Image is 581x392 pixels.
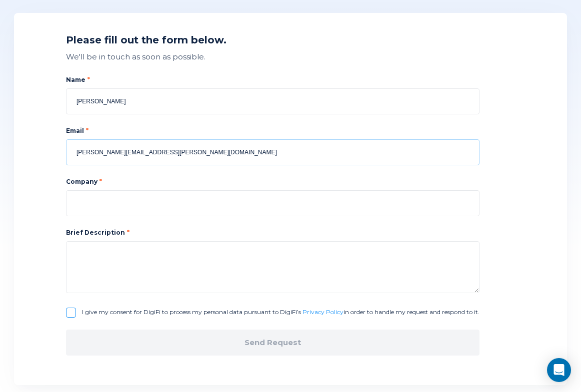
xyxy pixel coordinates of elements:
label: Company [66,177,479,186]
div: We'll be in touch as soon as possible. [66,50,479,63]
label: Email [66,126,479,135]
button: Send Request [66,330,479,356]
div: Please fill out the form below. [66,33,479,47]
label: I give my consent for DigiFi to process my personal data pursuant to DigiFi’s in order to handle ... [82,308,479,317]
label: Name [66,75,479,84]
a: Privacy Policy [302,308,343,316]
div: Send Request [244,338,301,348]
label: Brief Description [66,229,129,236]
div: Open Intercom Messenger [547,358,571,382]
